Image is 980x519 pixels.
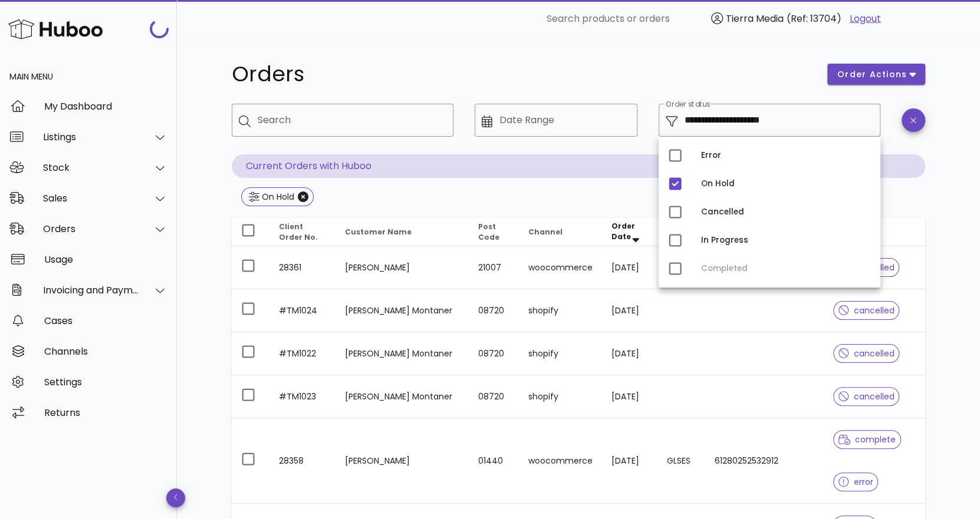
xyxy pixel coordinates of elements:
[601,332,657,375] td: [DATE]
[336,246,469,289] td: [PERSON_NAME]
[269,289,336,332] td: #TM1024
[269,218,336,246] th: Client Order No.
[518,289,601,332] td: shopify
[345,227,412,237] span: Customer Name
[528,227,562,237] span: Channel
[601,375,657,418] td: [DATE]
[518,332,601,375] td: shopify
[601,246,657,289] td: [DATE]
[44,254,167,265] div: Usage
[336,375,469,418] td: [PERSON_NAME] Montaner
[518,375,601,418] td: shopify
[601,289,657,332] td: [DATE]
[232,154,925,178] p: Current Orders with Huboo
[469,246,518,289] td: 21007
[336,289,469,332] td: [PERSON_NAME] Montaner
[601,218,657,246] th: Order Date: Sorted descending. Activate to remove sorting.
[838,435,896,444] span: complete
[43,193,139,204] div: Sales
[8,16,103,42] img: Huboo Logo
[469,418,518,504] td: 01440
[269,332,336,375] td: #TM1022
[837,68,907,81] span: order actions
[298,191,308,202] button: Close
[838,392,895,401] span: cancelled
[726,12,784,25] span: Tierra Media
[518,218,601,246] th: Channel
[787,12,841,25] span: (Ref: 13704)
[336,332,469,375] td: [PERSON_NAME] Montaner
[44,376,167,388] div: Settings
[44,407,167,418] div: Returns
[336,218,469,246] th: Customer Name
[601,418,657,504] td: [DATE]
[518,418,601,504] td: woocommerce
[43,223,139,234] div: Orders
[43,162,139,173] div: Stock
[838,306,895,315] span: cancelled
[44,101,167,112] div: My Dashboard
[478,222,499,242] span: Post Code
[44,315,167,326] div: Cases
[44,346,167,357] div: Channels
[838,349,895,358] span: cancelled
[701,151,871,160] div: Error
[518,246,601,289] td: woocommerce
[469,289,518,332] td: 08720
[611,221,634,242] span: Order Date
[850,12,881,26] a: Logout
[259,191,294,203] div: On Hold
[232,64,813,85] h1: Orders
[705,418,824,504] td: 61280252532912
[269,375,336,418] td: #TM1023
[269,418,336,504] td: 28358
[279,222,318,242] span: Client Order No.
[269,246,336,289] td: 28361
[666,100,710,109] label: Order status
[657,418,705,504] td: GLSES
[701,179,871,189] div: On Hold
[469,218,518,246] th: Post Code
[469,332,518,375] td: 08720
[827,64,925,85] button: order actions
[838,478,873,486] span: error
[43,131,139,143] div: Listings
[701,207,871,217] div: Cancelled
[43,285,139,296] div: Invoicing and Payments
[701,236,871,245] div: In Progress
[469,375,518,418] td: 08720
[657,218,705,246] th: Carrier
[336,418,469,504] td: [PERSON_NAME]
